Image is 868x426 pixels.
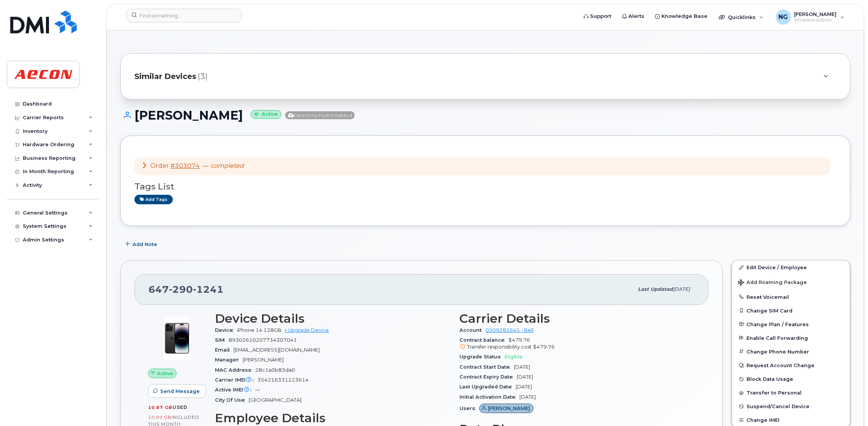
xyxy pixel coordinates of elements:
[255,367,295,373] span: 28c1a0b83da0
[134,195,173,204] a: Add tags
[459,312,695,325] h3: Carrier Details
[459,354,505,360] span: Upgrade Status
[732,290,850,304] button: Reset Voicemail
[148,405,172,410] span: 10.67 GB
[459,405,479,411] span: Users
[215,337,229,343] span: SIM
[459,384,516,390] span: Last Upgraded Date
[732,331,850,345] button: Enable Call Forwarding
[459,394,519,400] span: Initial Activation Date
[229,337,297,343] span: 89302610207734307041
[459,327,486,333] span: Account
[198,71,208,82] span: (3)
[215,377,257,383] span: Carrier IMEI
[459,337,508,343] span: Contract balance
[479,405,533,411] a: [PERSON_NAME]
[285,111,355,119] span: Directory Push Enabled
[134,182,836,191] h3: Tags List
[467,344,532,350] span: Transfer responsibility cost
[284,327,329,333] a: + Upgrade Device
[746,335,808,341] span: Enable Call Forwarding
[203,162,244,169] span: —
[638,286,673,292] span: Last updated
[505,354,522,360] span: Eligible
[215,347,234,353] span: Email
[215,387,255,393] span: Active IMEI
[732,317,850,331] button: Change Plan / Features
[459,364,514,370] span: Contract Start Date
[251,110,281,119] small: Active
[148,284,224,295] span: 647
[215,357,243,363] span: Manager
[738,279,807,287] span: Add Roaming Package
[169,284,193,295] span: 290
[732,386,850,399] button: Transfer to Personal
[488,405,530,412] span: [PERSON_NAME]
[459,374,517,380] span: Contract Expiry Date
[120,109,850,122] h1: [PERSON_NAME]
[732,274,850,290] button: Add Roaming Package
[215,327,237,333] span: Device
[533,344,555,350] span: $479.76
[519,394,536,400] span: [DATE]
[133,241,157,248] span: Add Note
[517,374,533,380] span: [DATE]
[215,312,450,325] h3: Device Details
[243,357,284,363] span: [PERSON_NAME]
[150,162,169,169] span: Order
[673,286,690,292] span: [DATE]
[732,260,850,274] a: Edit Device / Employee
[514,364,530,370] span: [DATE]
[732,358,850,372] button: Request Account Change
[257,377,309,383] span: 354216331223614
[148,384,206,398] button: Send Message
[134,71,196,82] span: Similar Devices
[237,327,281,333] span: iPhone 14 128GB
[746,404,810,409] span: Suspend/Cancel Device
[120,237,164,251] button: Add Note
[193,284,224,295] span: 1241
[459,337,695,351] span: $479.76
[215,367,255,373] span: MAC Address
[215,397,249,403] span: City Of Use
[746,321,809,327] span: Change Plan / Features
[255,387,260,393] span: —
[157,370,173,377] span: Active
[215,411,450,425] h3: Employee Details
[516,384,532,390] span: [DATE]
[234,347,320,353] span: [EMAIL_ADDRESS][DOMAIN_NAME]
[160,388,200,395] span: Send Message
[172,404,188,410] span: used
[154,316,200,361] img: image20231002-3703462-njx0qo.jpeg
[170,162,200,169] a: #303074
[732,304,850,317] button: Change SIM Card
[249,397,301,403] span: [GEOGRAPHIC_DATA]
[732,345,850,358] button: Change Phone Number
[732,399,850,413] button: Suspend/Cancel Device
[210,162,244,169] em: completed
[486,327,533,333] a: 0509282645 - Bell
[148,415,172,420] span: 10.00 GB
[732,372,850,386] button: Block Data Usage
